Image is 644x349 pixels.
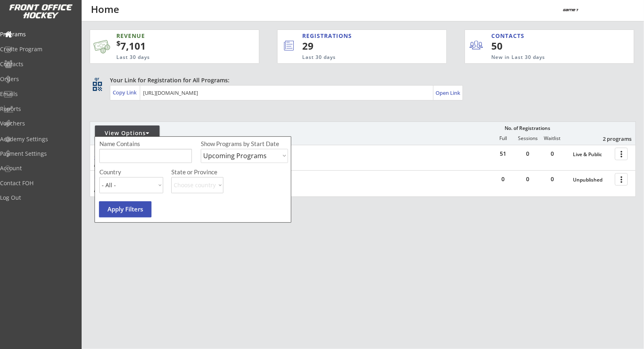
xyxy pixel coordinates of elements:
div: Sessions [516,136,540,141]
div: 2 programs [590,135,632,142]
button: more_vert [615,148,628,160]
div: Your Link for Registration for All Programs: [110,76,611,84]
div: Live & Public [573,152,611,157]
div: [DATE] - [DATE] [94,162,218,167]
div: 0 [540,151,564,157]
div: 51 [491,151,515,157]
div: Last 30 days [116,54,220,61]
button: more_vert [615,173,628,186]
div: [GEOGRAPHIC_DATA] , [US_STATE]| Project Hockey | X-Factor Hockey | LVII Hockey [94,173,220,187]
div: [DATE] - [DATE] [94,187,218,192]
a: Open Link [436,87,461,98]
div: 50 [491,39,541,53]
div: Unpublished [573,177,611,183]
div: 0 [491,176,515,182]
div: Country [99,169,163,175]
div: 0 [516,176,540,182]
div: Waitlist [540,136,564,141]
div: New in Last 30 days [491,54,597,61]
div: 7,101 [116,39,234,53]
div: Fall Development Camp – Tryout Prep & Season Readiness [94,148,220,161]
div: Full [491,136,516,141]
div: Last 30 days [302,54,414,61]
div: View Options [95,129,160,137]
button: qr_code [91,80,103,92]
div: Copy Link [113,89,138,96]
div: CONTACTS [491,32,528,40]
div: Show Programs by Start Date [201,141,287,147]
div: REVENUE [116,32,220,40]
div: Open Link [436,90,461,96]
div: 0 [540,176,564,182]
div: State or Province [171,169,287,175]
div: qr [92,76,102,82]
div: 0 [516,151,540,157]
div: No. of Registrations [503,125,553,131]
div: Name Contains [99,141,163,147]
div: 29 [302,39,420,53]
button: Apply Filters [99,201,152,217]
sup: $ [116,38,120,48]
div: REGISTRATIONS [302,32,409,40]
